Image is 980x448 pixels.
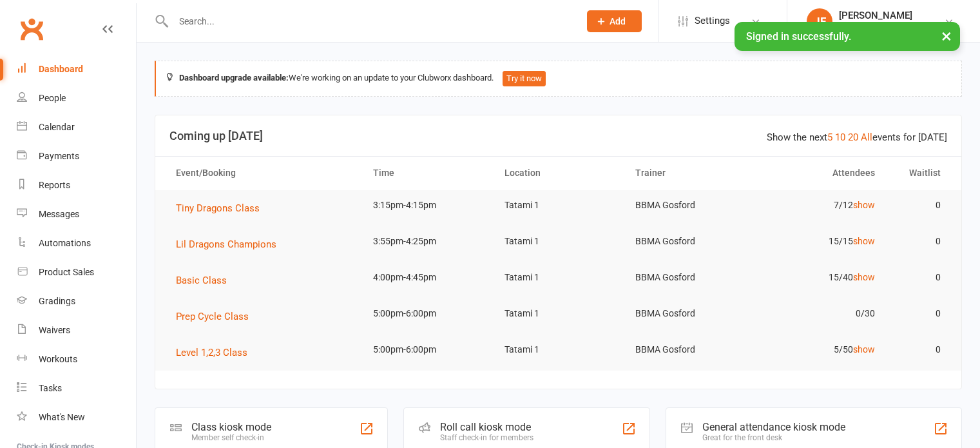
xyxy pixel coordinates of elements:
[887,298,952,329] td: 0
[755,157,887,190] th: Attendees
[624,335,755,365] td: BBMA Gosford
[827,131,832,143] a: 5
[624,262,755,293] td: BBMA Gosford
[702,433,845,442] div: Great for the front desk
[493,262,624,293] td: Tatami 1
[361,226,493,257] td: 3:55pm-4:25pm
[17,229,136,258] a: Automations
[587,10,642,32] button: Add
[17,55,136,84] a: Dashboard
[155,61,962,97] div: We're working on an update to your Clubworx dashboard.
[176,347,247,358] span: Level 1,2,3 Class
[493,226,624,257] td: Tatami 1
[191,433,271,442] div: Member self check-in
[17,316,136,345] a: Waivers
[17,403,136,432] a: What's New
[39,354,77,364] div: Workouts
[853,200,875,210] a: show
[493,298,624,329] td: Tatami 1
[702,421,845,433] div: General attendance kiosk mode
[861,131,872,143] a: All
[39,151,79,161] div: Payments
[39,64,83,74] div: Dashboard
[176,200,269,216] button: Tiny Dragons Class
[176,309,258,324] button: Prep Cycle Class
[695,6,730,35] span: Settings
[17,345,136,374] a: Workouts
[191,421,271,433] div: Class kiosk mode
[853,236,875,246] a: show
[624,157,755,190] th: Trainer
[176,311,249,322] span: Prep Cycle Class
[887,157,952,190] th: Waitlist
[624,190,755,220] td: BBMA Gosford
[361,298,493,329] td: 5:00pm-6:00pm
[610,16,626,26] span: Add
[887,262,952,293] td: 0
[493,190,624,220] td: Tatami 1
[887,335,952,365] td: 0
[503,71,546,86] button: Try it now
[755,262,887,293] td: 15/40
[176,202,260,214] span: Tiny Dragons Class
[17,171,136,200] a: Reports
[39,209,79,219] div: Messages
[15,13,48,45] a: Clubworx
[440,433,533,442] div: Staff check-in for members
[17,374,136,403] a: Tasks
[176,239,276,250] span: Lil Dragons Champions
[39,325,70,335] div: Waivers
[39,122,75,132] div: Calendar
[848,131,858,143] a: 20
[169,130,947,142] h3: Coming up [DATE]
[493,157,624,190] th: Location
[755,335,887,365] td: 5/50
[179,73,289,83] strong: Dashboard upgrade available:
[17,142,136,171] a: Payments
[17,84,136,113] a: People
[39,383,62,393] div: Tasks
[839,10,927,21] div: [PERSON_NAME]
[361,157,493,190] th: Time
[17,287,136,316] a: Gradings
[361,262,493,293] td: 4:00pm-4:45pm
[807,8,832,34] div: JF
[39,180,70,190] div: Reports
[176,345,256,360] button: Level 1,2,3 Class
[755,298,887,329] td: 0/30
[767,130,947,145] div: Show the next events for [DATE]
[853,272,875,282] a: show
[746,30,851,43] span: Signed in successfully.
[39,267,94,277] div: Product Sales
[17,113,136,142] a: Calendar
[853,344,875,355] a: show
[839,21,927,33] div: Black Belt Martial Arts
[935,22,958,50] button: ×
[624,298,755,329] td: BBMA Gosford
[755,190,887,220] td: 7/12
[887,190,952,220] td: 0
[755,226,887,257] td: 15/15
[169,12,570,30] input: Search...
[361,190,493,220] td: 3:15pm-4:15pm
[17,258,136,287] a: Product Sales
[39,296,75,306] div: Gradings
[624,226,755,257] td: BBMA Gosford
[361,335,493,365] td: 5:00pm-6:00pm
[176,275,227,286] span: Basic Class
[39,412,85,422] div: What's New
[887,226,952,257] td: 0
[39,238,91,248] div: Automations
[17,200,136,229] a: Messages
[39,93,66,103] div: People
[176,273,236,288] button: Basic Class
[440,421,533,433] div: Roll call kiosk mode
[164,157,361,190] th: Event/Booking
[835,131,845,143] a: 10
[176,237,285,252] button: Lil Dragons Champions
[493,335,624,365] td: Tatami 1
